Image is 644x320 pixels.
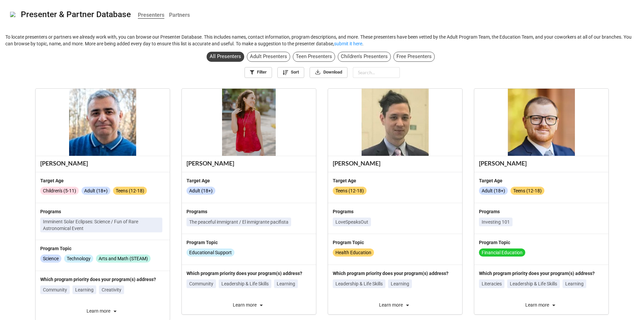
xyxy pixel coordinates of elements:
[182,301,316,309] div: Learn more
[186,187,215,195] div: Adult (18+)
[40,277,156,282] b: Which program priority does your program(s) address?
[247,52,290,62] div: Adult Presenters
[335,219,368,225] p: LoveSpeaksOut
[479,178,502,183] b: Target Age
[333,240,364,245] b: Program Topic
[479,240,510,245] b: Program Topic
[334,41,362,46] a: submit it here
[40,255,61,263] div: Science
[353,67,400,78] input: Search...
[189,219,288,225] p: The peaceful immigrant / El inmigrante pacifista
[138,12,164,19] b: Presenters
[511,187,544,195] div: Teens (12-18)
[69,89,136,156] img: uIaTD0OxBaAzfug_LSTDcECeuWrbAI0CiHag1JuPmVk
[189,280,213,287] p: Community
[333,187,367,195] div: Teens (12-18)
[479,159,604,167] div: [PERSON_NAME]
[479,271,595,276] b: Which program priority does your program(s) address?
[293,52,335,62] div: Teen Presenters
[479,209,500,214] b: Programs
[40,246,71,251] b: Program Topic
[64,255,93,263] div: Technology
[40,159,165,167] div: [PERSON_NAME]
[207,52,244,62] div: All Presenters
[508,89,575,156] img: UrsA8IQS0NIAzeEt_eluns-V3zq1mJXzELwW8-maPac
[245,67,272,78] a: Filter
[186,248,234,257] div: Educational Support
[96,255,151,263] div: Arts and Math (STEAM)
[335,280,383,287] p: Leadership & Life Skills
[393,52,435,62] div: Free Presenters
[21,10,131,19] div: Presenter & Partner Database
[222,89,275,156] img: mHLjwsCdj1DbK7xhlLp1RE8wZPdPiNEL8Dw_asEQ1R4
[333,248,374,257] div: Health Education
[82,187,110,195] div: Adult (18+)
[277,280,295,287] p: Learning
[186,178,210,183] b: Target Age
[40,187,79,195] div: Children's (5-11)
[5,34,639,47] p: To locate presenters or partners we already work with, you can browse our Presenter Database. Thi...
[277,67,304,78] a: Sort
[186,159,311,167] div: [PERSON_NAME]
[43,218,160,232] p: Imminent Solar Eclipses: Science / Fun of Rare Astronomical Event
[479,187,508,195] div: Adult (18+)
[186,271,302,276] b: Which program priority does your program(s) address?
[482,219,510,225] p: Investing 101
[221,280,269,287] p: Leadership & Life Skills
[333,209,354,214] b: Programs
[310,67,347,78] a: Download
[565,280,584,287] p: Learning
[510,280,557,287] p: Leadership & Life Skills
[136,8,167,21] a: Presenters
[474,301,608,309] div: Learn more
[36,307,170,315] div: Learn more
[102,286,121,293] p: Creativity
[43,286,67,293] p: Community
[40,209,61,214] b: Programs
[338,52,391,62] div: Children's Presenters
[482,280,502,287] p: Literacies
[186,209,207,214] b: Programs
[113,187,147,195] div: Teens (12-18)
[391,280,409,287] p: Learning
[167,8,192,21] a: Partners
[75,286,94,293] p: Learning
[10,12,15,17] img: logo.png
[328,301,462,309] div: Learn more
[333,271,448,276] b: Which program priority does your program(s) address?
[362,89,429,156] img: G2OYheXRfu4XnmUswHxKaQOniLahFinZ5xEBMNGVAxg
[333,159,458,167] div: [PERSON_NAME]
[479,248,525,257] div: Financial Education
[40,178,64,183] b: Target Age
[186,240,218,245] b: Program Topic
[169,12,190,18] b: Partners
[333,178,356,183] b: Target Age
